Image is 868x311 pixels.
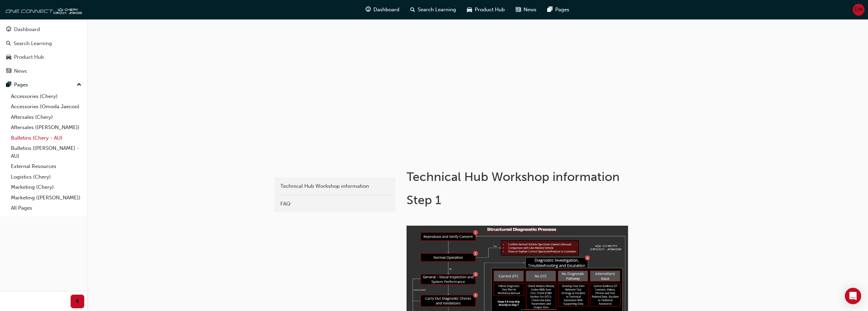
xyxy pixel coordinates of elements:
a: All Pages [8,203,84,213]
div: Search Learning [14,40,52,47]
a: News [3,65,84,77]
div: Open Intercom Messenger [845,288,861,304]
a: pages-iconPages [542,3,575,17]
span: Step 1 [407,193,441,207]
span: car-icon [6,54,11,60]
span: news-icon [6,68,11,74]
span: news-icon [516,5,521,14]
a: External Resources [8,161,84,172]
span: prev-icon [75,297,80,306]
a: car-iconProduct Hub [461,3,510,17]
a: search-iconSearch Learning [405,3,461,17]
a: Accessories (Chery) [8,91,84,102]
span: Dashboard [373,6,399,14]
div: Product Hub [14,53,44,61]
span: guage-icon [366,5,371,14]
div: Dashboard [14,26,40,33]
span: search-icon [410,5,415,14]
a: Aftersales (Chery) [8,112,84,123]
a: Aftersales ([PERSON_NAME]) [8,122,84,133]
a: Bulletins (Chery - AU) [8,133,84,143]
span: guage-icon [6,27,11,33]
a: Search Learning [3,37,84,50]
span: search-icon [6,41,11,47]
span: pages-icon [6,82,11,88]
img: oneconnect [3,3,82,16]
button: DM [853,4,865,16]
a: news-iconNews [510,3,542,17]
span: Product Hub [475,6,505,14]
span: DM [855,6,863,14]
a: Product Hub [3,51,84,63]
a: Logistics (Chery) [8,172,84,182]
a: guage-iconDashboard [360,3,405,17]
a: FAQ [277,198,393,210]
h1: Technical Hub Workshop information [407,169,630,184]
div: FAQ [280,200,389,208]
div: Pages [14,81,28,89]
button: Pages [3,79,84,91]
span: pages-icon [547,5,553,14]
button: DashboardSearch LearningProduct HubNews [3,22,84,79]
div: Technical Hub Workshop information [280,182,389,190]
span: up-icon [77,81,82,89]
span: Search Learning [418,6,456,14]
a: Accessories (Omoda Jaecoo) [8,101,84,112]
span: car-icon [467,5,472,14]
a: Marketing ([PERSON_NAME]) [8,193,84,203]
span: News [524,6,536,14]
span: Pages [555,6,569,14]
a: Dashboard [3,23,84,36]
div: News [14,67,27,75]
a: Technical Hub Workshop information [277,180,393,192]
a: Marketing (Chery) [8,182,84,193]
a: Bulletins ([PERSON_NAME] - AU) [8,143,84,161]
